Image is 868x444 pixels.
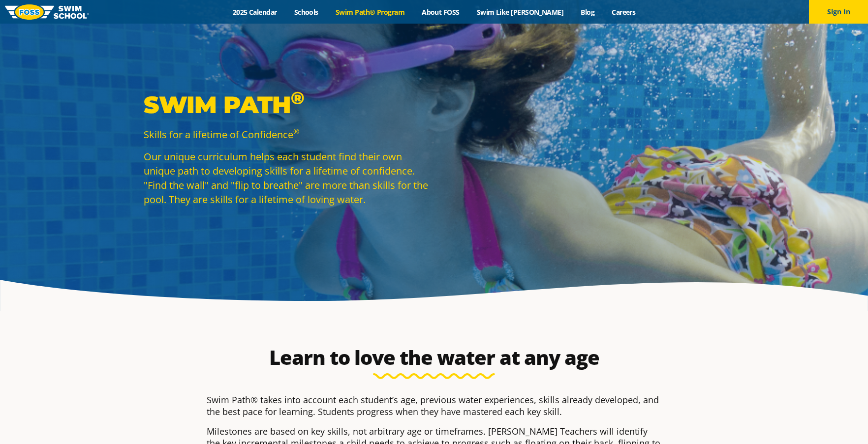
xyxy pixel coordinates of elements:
p: Swim Path® takes into account each student’s age, previous water experiences, skills already deve... [207,394,661,417]
a: 2025 Calendar [224,7,285,17]
a: Blog [572,7,603,17]
p: Swim Path [144,90,429,119]
a: Swim Path® Program [327,7,413,17]
h2: Learn to love the water at any age [202,346,666,369]
a: Swim Like [PERSON_NAME] [468,7,572,17]
sup: ® [291,87,304,109]
a: About FOSS [413,7,468,17]
img: FOSS Swim School Logo [5,4,89,20]
p: Our unique curriculum helps each student find their own unique path to developing skills for a li... [144,149,429,207]
p: Skills for a lifetime of Confidence [144,127,429,142]
sup: ® [293,126,299,136]
a: Schools [285,7,327,17]
a: Careers [603,7,644,17]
